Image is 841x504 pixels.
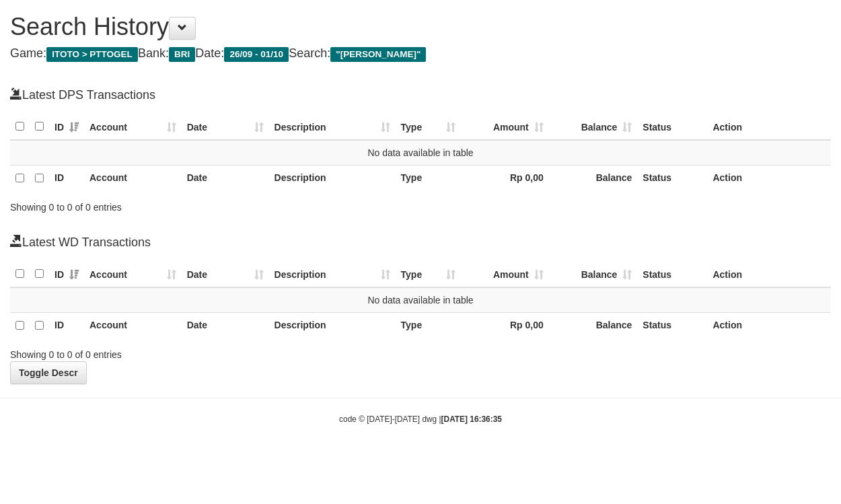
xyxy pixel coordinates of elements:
div: Showing 0 to 0 of 0 entries [10,343,340,361]
span: "[PERSON_NAME]" [330,47,426,62]
h4: Latest DPS Transactions [10,87,831,102]
h1: Search History [10,13,831,40]
th: Type [396,166,462,192]
th: ID: activate to sort column ascending [49,261,84,287]
th: Description [269,312,396,338]
span: ITOTO > PTTOGEL [46,47,138,62]
th: Status [637,261,707,287]
th: Date: activate to sort column ascending [182,114,269,140]
td: No data available in table [10,140,831,166]
th: Description: activate to sort column ascending [269,261,396,287]
th: Balance: activate to sort column ascending [549,114,638,140]
th: Account [84,166,182,192]
div: Showing 0 to 0 of 0 entries [10,195,340,214]
th: Date [182,312,269,338]
h4: Latest WD Transactions [10,234,831,250]
th: ID [49,166,84,192]
th: Balance: activate to sort column ascending [549,261,638,287]
small: code © [DATE]-[DATE] dwg | [339,415,502,424]
strong: [DATE] 16:36:35 [441,415,502,424]
th: Date [182,166,269,192]
th: Type: activate to sort column ascending [396,261,462,287]
th: ID: activate to sort column ascending [49,114,84,140]
th: Status [637,312,707,338]
th: Action [707,166,831,192]
th: Balance [549,312,638,338]
th: Description [269,166,396,192]
span: BRI [169,47,195,62]
th: Status [637,114,707,140]
th: Type: activate to sort column ascending [396,114,462,140]
th: Rp 0,00 [461,166,549,192]
td: No data available in table [10,287,831,313]
th: Action [707,114,831,140]
th: Description: activate to sort column ascending [269,114,396,140]
a: Toggle Descr [10,361,87,384]
th: Type [396,312,462,338]
th: Amount: activate to sort column ascending [461,261,549,287]
th: ID [49,312,84,338]
th: Date: activate to sort column ascending [182,261,269,287]
th: Action [707,312,831,338]
th: Account: activate to sort column ascending [84,114,182,140]
th: Account [84,312,182,338]
th: Rp 0,00 [461,312,549,338]
th: Status [637,166,707,192]
th: Account: activate to sort column ascending [84,261,182,287]
h4: Game: Bank: Date: Search: [10,47,831,61]
th: Amount: activate to sort column ascending [461,114,549,140]
th: Action [707,261,831,287]
span: 26/09 - 01/10 [224,47,289,62]
th: Balance [549,166,638,192]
